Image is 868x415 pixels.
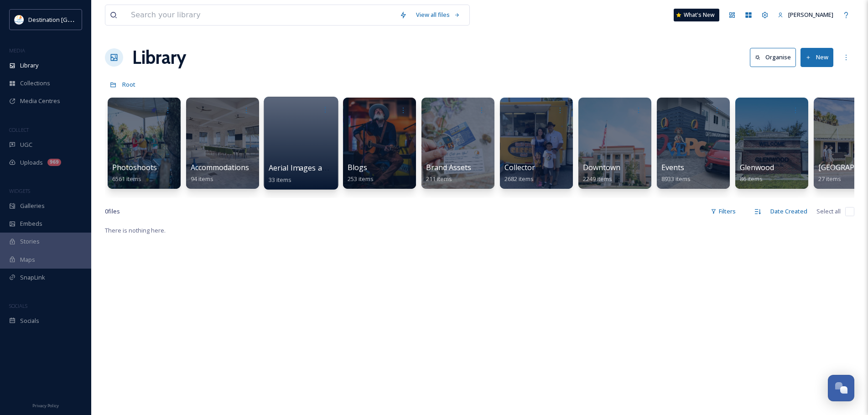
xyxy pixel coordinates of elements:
[126,5,395,25] input: Search your library
[348,175,374,183] span: 253 items
[112,175,141,183] span: 6561 items
[661,162,684,172] span: Events
[20,273,45,282] span: SnapLink
[269,175,292,183] span: 33 items
[750,48,800,67] a: Organise
[583,163,620,183] a: Downtown2249 items
[766,202,812,220] div: Date Created
[9,47,25,54] span: MEDIA
[661,175,691,183] span: 8933 items
[105,207,120,216] span: 0 file s
[9,187,30,194] span: WIDGETS
[28,15,119,24] span: Destination [GEOGRAPHIC_DATA]
[750,48,796,67] button: Organise
[773,6,838,24] a: [PERSON_NAME]
[583,175,612,183] span: 2249 items
[32,403,59,409] span: Privacy Policy
[132,44,186,71] a: Library
[20,219,42,228] span: Embeds
[816,207,841,216] span: Select all
[20,79,50,88] span: Collections
[818,175,841,183] span: 27 items
[674,9,719,21] a: What's New
[348,163,374,183] a: Blogs253 items
[269,164,353,184] a: Aerial Images and Video33 items
[122,79,135,90] a: Root
[426,175,452,183] span: 211 items
[583,162,620,172] span: Downtown
[191,175,213,183] span: 94 items
[9,302,27,309] span: SOCIALS
[661,163,691,183] a: Events8933 items
[32,399,59,410] a: Privacy Policy
[20,140,32,149] span: UGC
[740,175,763,183] span: 86 items
[411,6,465,24] a: View all files
[348,162,367,172] span: Blogs
[20,255,35,264] span: Maps
[426,163,471,183] a: Brand Assets211 items
[504,163,535,183] a: Collector2682 items
[740,163,774,183] a: Glenwood86 items
[9,126,29,133] span: COLLECT
[504,162,535,172] span: Collector
[122,80,135,88] span: Root
[191,163,249,183] a: Accommodations94 items
[20,158,43,167] span: Uploads
[112,162,157,172] span: Photoshoots
[20,316,39,325] span: Socials
[47,159,61,166] div: 969
[105,226,166,234] span: There is nothing here.
[788,10,833,19] span: [PERSON_NAME]
[20,237,40,246] span: Stories
[269,163,353,173] span: Aerial Images and Video
[20,202,45,210] span: Galleries
[426,162,471,172] span: Brand Assets
[504,175,534,183] span: 2682 items
[740,162,774,172] span: Glenwood
[20,61,38,70] span: Library
[828,375,854,401] button: Open Chat
[15,15,24,24] img: download.png
[20,97,60,105] span: Media Centres
[191,162,249,172] span: Accommodations
[706,202,740,220] div: Filters
[112,163,157,183] a: Photoshoots6561 items
[800,48,833,67] button: New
